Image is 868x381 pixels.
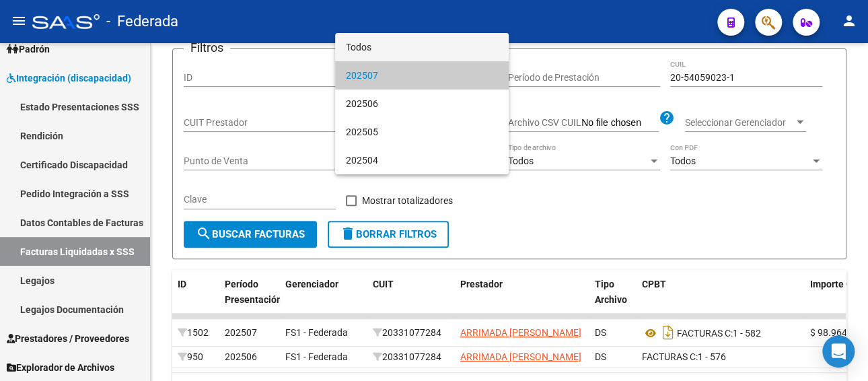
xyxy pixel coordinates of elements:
[346,118,498,146] span: 202505
[822,335,855,368] div: Open Intercom Messenger
[346,61,498,90] span: 202507
[346,90,498,118] span: 202506
[346,33,498,61] span: Todos
[346,146,498,174] span: 202504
